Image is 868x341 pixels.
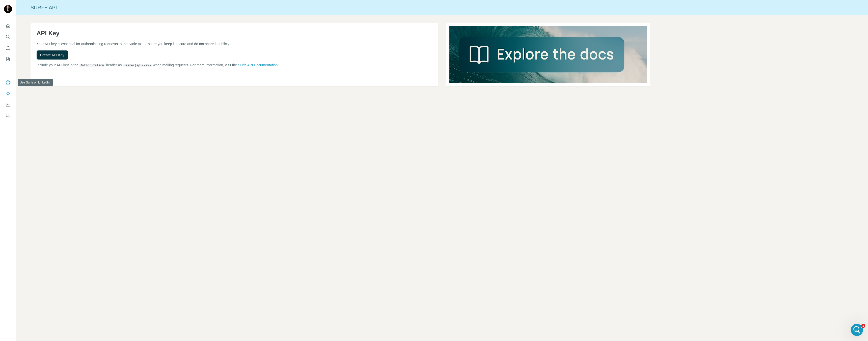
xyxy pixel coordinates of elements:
[16,4,868,11] div: Surfe API
[861,324,865,328] span: 1
[67,305,107,309] a: Open in help center
[4,111,12,120] button: Feedback
[4,32,12,41] button: Search
[37,50,68,60] button: Create API Key
[161,2,170,11] div: Close
[851,324,863,336] iframe: Intercom live chat
[40,52,64,58] span: Create API Key
[37,63,432,68] p: Include your API key in the header as when making requests. For more information, visit the .
[37,29,432,37] h1: API Key
[238,63,278,67] a: Surfe API Documentation
[79,64,105,67] code: Authorization
[37,41,432,46] p: Your API key is essential for authenticating requests to the Surfe API. Ensure you keep it secure...
[4,78,12,87] button: Use Surfe on LinkedIn
[152,2,161,12] button: Collapse window
[4,5,12,13] img: Avatar
[123,64,152,67] code: Bearer {api-key}
[4,54,12,64] button: My lists
[4,89,12,98] button: Use Surfe API
[4,21,12,30] button: Quick start
[4,43,12,52] button: Enrich CSV
[3,2,13,12] button: go back
[4,100,12,109] button: Dashboard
